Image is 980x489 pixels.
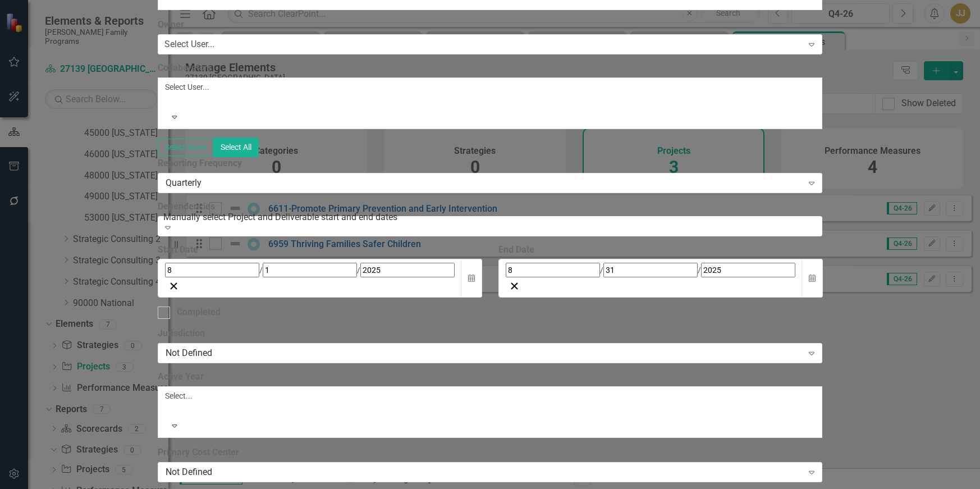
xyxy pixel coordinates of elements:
label: Owner [158,19,823,31]
div: Not Defined [166,465,803,478]
span: / [357,266,360,275]
div: Manually select Project and Deliverable start and end dates [163,211,824,223]
div: End Date [498,244,822,257]
label: Reporting Frequency [158,157,823,170]
span: / [698,266,701,275]
label: Dependencies [158,200,823,213]
div: Start Date [158,244,482,257]
div: Not Defined [166,347,803,360]
label: Collaborators [158,62,823,75]
div: Completed [177,306,221,319]
button: Select None [158,139,213,156]
label: Jurisdiction [158,327,823,340]
button: Select All [213,138,259,157]
div: Select User... [165,81,816,93]
div: Select... [165,390,816,401]
label: Active Year [158,371,823,383]
span: / [600,266,603,275]
span: / [259,266,263,275]
label: Primary Cost Center [158,446,823,459]
div: Quarterly [166,176,803,189]
div: Select User... [164,38,214,51]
